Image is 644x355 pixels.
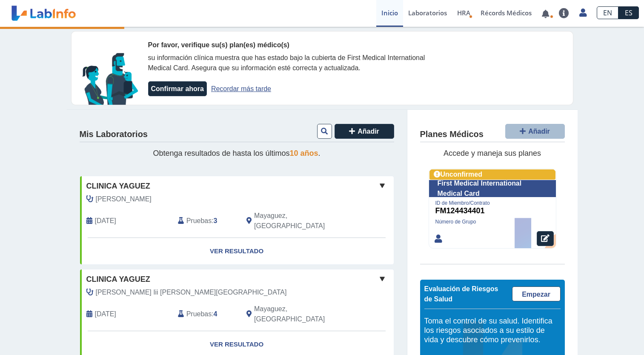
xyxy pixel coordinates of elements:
span: Rivera Nieves, Yadiel [96,194,152,204]
button: Añadir [505,124,565,139]
span: Pruebas [186,216,212,226]
span: Clinica Yaguez [86,180,150,192]
span: 2025-08-27 [95,216,116,226]
b: 4 [214,310,218,318]
b: 3 [214,217,218,224]
a: Recordar más tarde [211,85,271,92]
button: Confirmar ahora [148,81,207,96]
a: EN [597,6,618,19]
span: Añadir [358,128,379,135]
button: Añadir [335,124,394,139]
span: 2025-08-07 [95,309,116,319]
h4: Planes Médicos [420,129,484,140]
a: Empezar [512,286,561,301]
span: su información clínica muestra que has estado bajo la cubierta de First Medical International Med... [148,54,425,72]
span: Evaluación de Riesgos de Salud [424,285,498,303]
span: Mayaguez, PR [254,304,348,324]
span: HRA [457,9,470,17]
div: Por favor, verifique su(s) plan(es) médico(s) [148,40,450,50]
a: Ver Resultado [80,238,394,265]
span: Empezar [522,291,550,298]
div: : [172,211,240,231]
span: Mayaguez, PR [254,211,348,231]
span: Pruebas [186,309,212,319]
span: Accede y maneja sus planes [444,149,541,157]
span: Clinica Yaguez [86,274,150,285]
h4: Mis Laboratorios [80,129,148,140]
span: Obtenga resultados de hasta los últimos . [153,149,320,157]
a: ES [618,6,639,19]
div: : [172,304,240,324]
span: Acaron Iii Castro, Sifredo [96,287,287,298]
span: Añadir [528,128,550,135]
h5: Toma el control de su salud. Identifica los riesgos asociados a su estilo de vida y descubre cómo... [424,317,561,344]
span: 10 años [290,149,318,157]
